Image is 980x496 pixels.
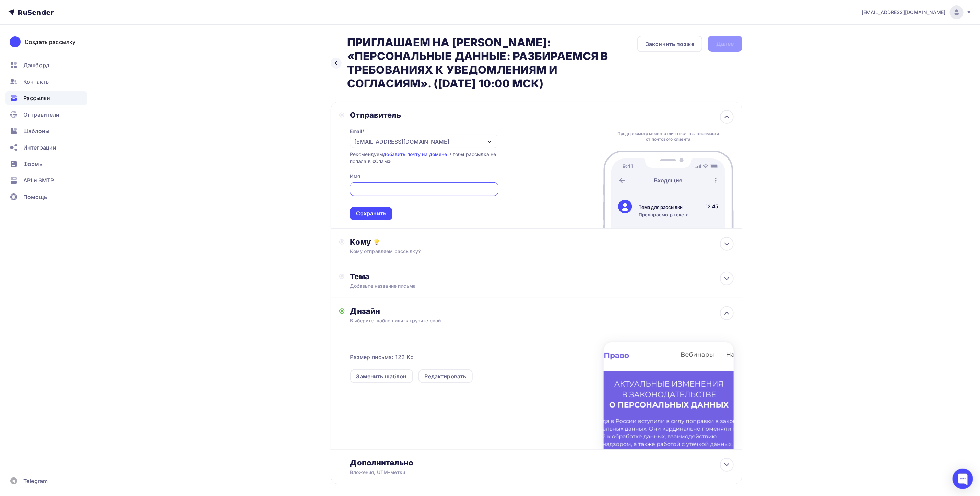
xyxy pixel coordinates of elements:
[5,124,87,138] a: Шаблоны
[350,237,734,247] div: Кому
[23,94,50,102] span: Рассылки
[5,108,87,121] a: Отправители
[383,151,447,157] a: добавить почту на домене
[354,138,449,146] div: [EMAIL_ADDRESS][DOMAIN_NAME]
[350,151,498,165] div: Рекомендуем , чтобы рассылка не попала в «Спам»
[23,143,56,152] span: Интеграции
[23,477,48,485] span: Telegram
[356,210,386,217] div: Сохранить
[23,61,49,69] span: Дашборд
[350,353,414,361] span: Размер письма: 122 Kb
[350,110,498,120] div: Отправитель
[5,91,87,105] a: Рассылки
[23,176,54,185] span: API и SMTP
[23,193,47,201] span: Помощь
[862,9,946,16] span: [EMAIL_ADDRESS][DOMAIN_NAME]
[356,372,407,380] div: Заменить шаблон
[350,128,365,135] div: Email
[5,58,87,72] a: Дашборд
[5,157,87,171] a: Формы
[350,469,696,476] div: Вложения, UTM–метки
[350,306,734,316] div: Дизайн
[25,38,75,46] div: Создать рассылку
[23,127,49,135] span: Шаблоны
[862,5,972,19] a: [EMAIL_ADDRESS][DOMAIN_NAME]
[5,75,87,88] a: Контакты
[616,131,721,142] div: Предпросмотр может отличаться в зависимости от почтового клиента
[639,212,689,218] div: Предпросмотр текста
[350,173,360,180] div: Имя
[23,78,50,86] span: Контакты
[23,110,60,119] span: Отправители
[350,458,734,468] div: Дополнительно
[425,372,467,380] div: Редактировать
[706,203,719,210] div: 12:45
[347,36,637,91] h2: ПРИГЛАШАЕМ НА [PERSON_NAME]: «ПЕРСОНАЛЬНЫЕ ДАННЫЕ: РАЗБИРАЕМСЯ В ТРЕБОВАНИЯХ К УВЕДОМЛЕНИЯМ И СОГ...
[23,160,44,168] span: Формы
[350,135,498,148] button: [EMAIL_ADDRESS][DOMAIN_NAME]
[350,283,472,290] div: Добавьте название письма
[350,248,696,255] div: Кому отправляем рассылку?
[639,204,689,210] div: Тема для рассылки
[350,317,696,324] div: Выберите шаблон или загрузите свой
[646,40,694,48] div: Закончить позже
[350,272,485,281] div: Тема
